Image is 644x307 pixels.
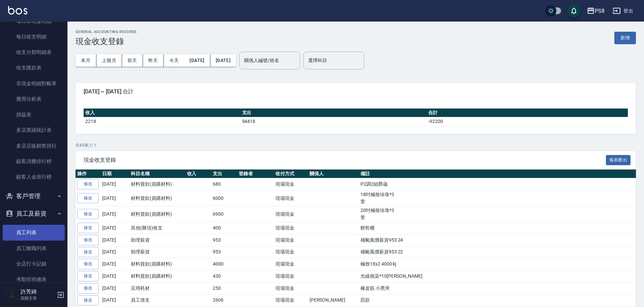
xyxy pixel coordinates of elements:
[3,154,65,169] a: 顧客消費排行榜
[76,37,137,46] h3: 現金收支登錄
[211,258,237,270] td: 4000
[359,270,636,282] td: 光線挑染*10[PERSON_NAME]
[211,170,237,178] th: 支出
[77,235,99,245] a: 修改
[211,270,237,282] td: 430
[359,222,636,234] td: 餅乾櫃
[3,187,65,205] button: 客戶管理
[143,54,164,67] button: 昨天
[129,294,185,306] td: 員工借支
[614,34,636,41] a: 新增
[164,54,184,67] button: 今天
[84,109,240,117] th: 收入
[84,117,240,126] td: 2218
[3,107,65,122] a: 損益表
[122,54,143,67] button: 前天
[3,205,65,222] button: 員工及薪資
[211,178,237,190] td: 680
[359,246,636,258] td: 補颱風價薪資953 22
[211,246,237,258] td: 953
[3,44,65,60] a: 收支分類明細表
[77,295,99,306] a: 修改
[129,170,185,178] th: 科目名稱
[240,117,427,126] td: 94418
[129,222,185,234] td: 其他(雜項)收支
[274,206,308,222] td: 現場現金
[427,109,628,117] th: 合計
[3,138,65,154] a: 多店店販銷售排行
[100,270,129,282] td: [DATE]
[211,234,237,246] td: 953
[274,246,308,258] td: 現場現金
[359,170,636,178] th: 備註
[240,109,427,117] th: 支出
[308,294,359,306] td: [PERSON_NAME]
[610,5,636,17] button: 登出
[3,225,65,240] a: 員工列表
[129,206,185,222] td: 材料貨款(員購材料)
[185,170,211,178] th: 收入
[584,4,607,18] button: PS8
[308,170,359,178] th: 關係人
[359,234,636,246] td: 補颱風價薪資953 24
[614,32,636,44] button: 新增
[77,259,99,269] a: 修改
[3,256,65,272] a: 全店打卡記錄
[100,222,129,234] td: [DATE]
[359,206,636,222] td: 20吋極致珍珠*3 萱
[77,179,99,189] a: 修改
[211,190,237,206] td: 6000
[76,142,636,148] p: 共 45 筆, 1 / 1
[211,282,237,294] td: 250
[100,258,129,270] td: [DATE]
[84,88,628,95] span: [DATE] ~ [DATE] 合計
[100,170,129,178] th: 日期
[274,258,308,270] td: 現場現金
[3,91,65,107] a: 費用分析表
[100,206,129,222] td: [DATE]
[96,54,122,67] button: 上個月
[567,4,581,18] button: save
[76,170,100,178] th: 操作
[359,190,636,206] td: 18吋極致珍珠*3 萱
[21,288,55,295] h5: 許芳綺
[274,282,308,294] td: 現場現金
[84,157,606,163] span: 現金收支登錄
[184,54,210,67] button: [DATE]
[274,234,308,246] td: 現場現金
[77,193,99,204] a: 修改
[100,246,129,258] td: [DATE]
[129,234,185,246] td: 助理薪資
[274,222,308,234] td: 現場現金
[3,272,65,287] a: 考勤排班總表
[211,294,237,306] td: 2606
[129,178,185,190] td: 材料貨款(員購材料)
[3,241,65,256] a: 員工離職列表
[100,178,129,190] td: [DATE]
[3,76,65,91] a: 非現金明細對帳單
[77,209,99,219] a: 修改
[606,156,631,163] a: 報表匯出
[210,54,236,67] button: [DATE]
[211,222,237,234] td: 400
[359,282,636,294] td: 橡皮筋 小黑夾
[427,117,628,126] td: -92200
[77,271,99,281] a: 修改
[595,7,605,15] div: PS8
[274,270,308,282] td: 現場現金
[76,54,96,67] button: 本月
[3,169,65,185] a: 顧客入金排行榜
[8,6,27,14] img: Logo
[129,190,185,206] td: 材料貨款(員購材料)
[274,190,308,206] td: 現場現金
[3,29,65,44] a: 每日收支明細
[100,294,129,306] td: [DATE]
[129,282,185,294] td: 店用耗材
[77,247,99,257] a: 修改
[237,170,274,178] th: 登錄者
[359,294,636,306] td: 罰款
[274,294,308,306] td: 現場現金
[3,122,65,138] a: 多店業績統計表
[77,283,99,294] a: 修改
[3,60,65,75] a: 收支匯款表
